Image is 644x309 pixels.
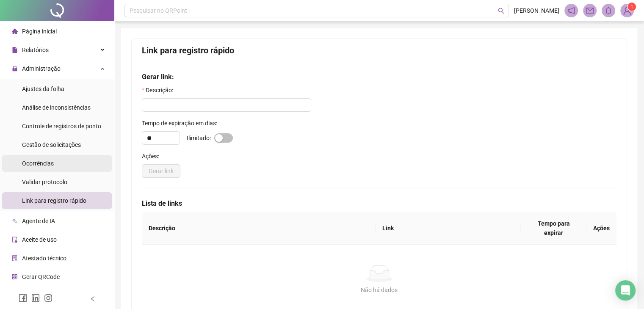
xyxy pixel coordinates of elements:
[142,199,616,209] h5: Lista de links
[22,236,57,243] span: Aceite de uso
[142,72,616,82] h5: Gerar link:
[152,285,606,295] div: Não há dados
[90,296,96,302] span: left
[22,86,64,92] span: Ajustes da folha
[12,47,18,53] span: file
[586,7,594,14] span: mail
[22,160,54,167] span: Ocorrências
[22,255,66,262] span: Atestado técnico
[22,123,101,130] span: Controle de registros de ponto
[22,197,86,204] span: Link para registro rápido
[12,237,18,243] span: audit
[630,4,633,10] span: 1
[142,44,616,56] h4: Link para registro rápido
[44,294,53,302] span: instagram
[22,273,60,280] span: Gerar QRCode
[22,28,57,35] span: Página inicial
[615,280,636,301] div: Open Intercom Messenger
[627,3,636,11] sup: Atualize o seu contato no menu Meus Dados
[142,212,376,245] th: Descrição
[521,212,586,245] th: Tempo para expirar
[22,179,67,185] span: Validar protocolo
[22,104,91,111] span: Análise de inconsistências
[142,164,180,178] button: Gerar link
[586,212,616,245] th: Ações
[22,218,55,224] span: Agente de IA
[376,212,521,245] th: Link
[621,4,633,17] img: 82407
[22,47,49,53] span: Relatórios
[12,66,18,72] span: lock
[31,294,40,302] span: linkedin
[514,6,559,15] span: [PERSON_NAME]
[19,294,27,302] span: facebook
[142,119,223,128] label: Tempo de expiração em dias:
[142,86,178,95] label: Descrição:
[567,7,575,14] span: notification
[12,274,18,280] span: qrcode
[22,141,81,148] span: Gestão de solicitações
[12,255,18,261] span: solution
[187,133,211,143] span: Ilimitado:
[142,152,165,161] label: Ações:
[22,65,61,72] span: Administração
[605,7,612,14] span: bell
[498,8,504,14] span: search
[12,28,18,34] span: home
